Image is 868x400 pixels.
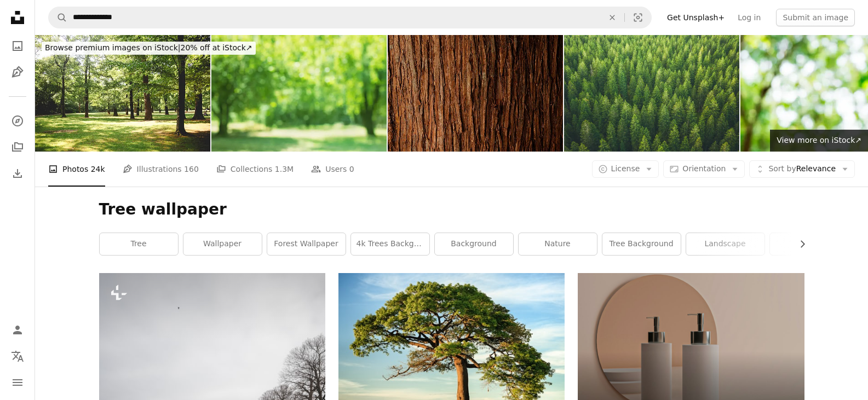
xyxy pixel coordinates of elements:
[45,43,180,52] span: Browse premium images on iStock |
[686,233,764,255] a: landscape
[99,200,804,219] h1: Tree wallpaper
[7,136,28,158] a: Collections
[749,160,855,178] button: Sort byRelevance
[592,160,659,178] button: License
[7,61,28,83] a: Illustrations
[349,163,354,175] span: 0
[48,7,652,28] form: Find visuals sitewide
[777,136,861,144] span: View more on iStock ↗
[770,130,868,152] a: View more on iStock↗
[768,164,836,175] span: Relevance
[602,233,681,255] a: tree background
[7,372,28,393] button: Menu
[7,163,28,184] a: Download History
[388,35,563,152] img: Bark of cedar tree texture background
[7,319,28,341] a: Log in / Sign up
[435,233,513,255] a: background
[35,35,262,61] a: Browse premium images on iStock|20% off at iStock↗
[267,233,346,255] a: forest wallpaper
[682,164,726,173] span: Orientation
[351,233,429,255] a: 4k trees background
[564,35,739,152] img: Green Forest
[792,233,804,255] button: scroll list to the right
[660,9,731,26] a: Get Unsplash+
[625,7,651,28] button: Visual search
[123,152,199,187] a: Illustrations 160
[600,7,624,28] button: Clear
[35,35,210,152] img: Streetpark in Berlin
[611,164,640,173] span: License
[7,35,28,57] a: Photos
[663,160,745,178] button: Orientation
[211,35,387,152] img: spring trees birch out of focus, natural bokeh background
[311,152,354,187] a: Users 0
[184,163,199,175] span: 160
[770,233,848,255] a: forest
[338,343,565,353] a: green leaf tree under blue sky
[100,233,178,255] a: tree
[45,43,252,52] span: 20% off at iStock ↗
[49,7,67,28] button: Search Unsplash
[519,233,597,255] a: nature
[731,9,767,26] a: Log in
[183,233,262,255] a: wallpaper
[216,152,294,187] a: Collections 1.3M
[776,9,855,26] button: Submit an image
[7,110,28,132] a: Explore
[7,345,28,367] button: Language
[275,163,294,175] span: 1.3M
[768,164,796,173] span: Sort by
